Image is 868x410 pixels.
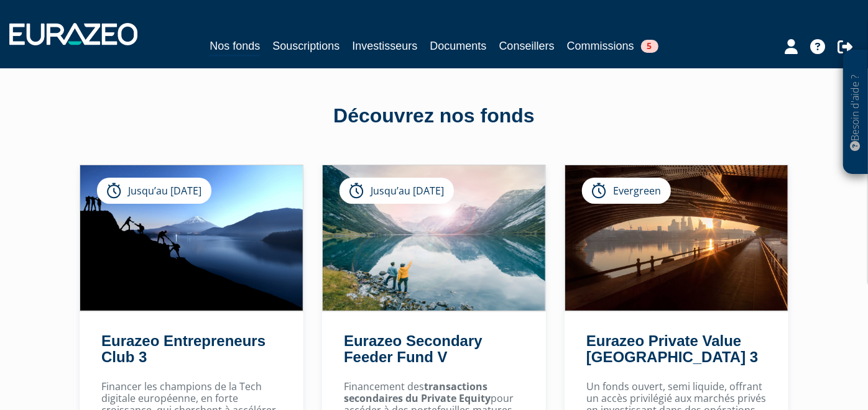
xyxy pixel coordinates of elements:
strong: transactions secondaires du Private Equity [344,380,491,405]
a: Eurazeo Entrepreneurs Club 3 [101,332,265,365]
img: Eurazeo Private Value Europe 3 [565,165,788,311]
a: Nos fonds [210,37,260,57]
a: Investisseurs [352,37,417,55]
img: 1732889491-logotype_eurazeo_blanc_rvb.png [9,23,137,45]
a: Conseillers [499,37,555,55]
div: Evergreen [582,178,671,204]
img: Eurazeo Entrepreneurs Club 3 [80,165,303,311]
p: Besoin d'aide ? [849,57,863,168]
a: Eurazeo Secondary Feeder Fund V [344,332,482,365]
div: Jusqu’au [DATE] [339,178,454,204]
img: Eurazeo Secondary Feeder Fund V [323,165,545,311]
a: Documents [430,37,487,55]
a: Souscriptions [272,37,339,55]
a: Commissions5 [567,37,658,55]
div: Découvrez nos fonds [80,102,788,130]
a: Eurazeo Private Value [GEOGRAPHIC_DATA] 3 [586,332,758,365]
div: Jusqu’au [DATE] [97,178,211,204]
span: 5 [641,40,658,53]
